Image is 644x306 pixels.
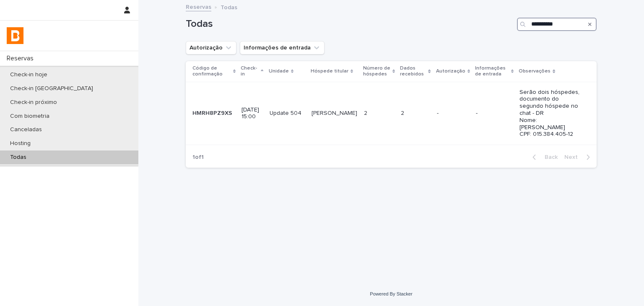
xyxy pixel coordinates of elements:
[186,41,236,54] button: Autorização
[311,67,348,76] p: Hóspede titular
[519,67,551,76] p: Observações
[3,85,100,92] p: Check-in [GEOGRAPHIC_DATA]
[3,113,56,120] p: Com biometria
[476,110,513,117] p: -
[269,67,289,76] p: Unidade
[400,64,426,79] p: Dados recebidos
[270,108,303,117] p: Update 504
[192,108,234,117] p: HMRH8PZ9XS
[3,71,54,78] p: Check-in hoje
[561,153,597,161] button: Next
[401,108,406,117] p: 2
[192,64,231,79] p: Código de confirmação
[519,89,583,138] p: Serão dois hóspedes, documento do segundo hóspede no chat - DR Nome: [PERSON_NAME] CPF: 015.384.4...
[3,126,49,133] p: Canceladas
[437,110,469,117] p: -
[186,82,597,145] tr: HMRH8PZ9XSHMRH8PZ9XS [DATE] 15:00Update 504Update 504 [PERSON_NAME][PERSON_NAME] 22 22 --Serão do...
[241,106,262,121] p: [DATE] 15:00
[3,54,40,62] p: Reservas
[3,140,37,147] p: Hosting
[3,99,64,106] p: Check-in próximo
[186,18,514,30] h1: Todas
[3,154,33,161] p: Todas
[241,64,259,79] p: Check-in
[540,154,558,160] span: Back
[517,18,597,31] input: Search
[564,154,583,160] span: Next
[186,147,210,168] p: 1 of 1
[240,41,325,54] button: Informações de entrada
[186,2,211,11] a: Reservas
[436,67,465,76] p: Autorização
[312,108,359,117] p: Paloma Lopes
[475,64,509,79] p: Informações de entrada
[370,291,412,296] a: Powered By Stacker
[363,64,391,79] p: Número de hóspedes
[526,153,561,161] button: Back
[364,108,369,117] p: 2
[7,27,23,44] img: zVaNuJHRTjyIjT5M9Xd5
[221,2,237,11] p: Todas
